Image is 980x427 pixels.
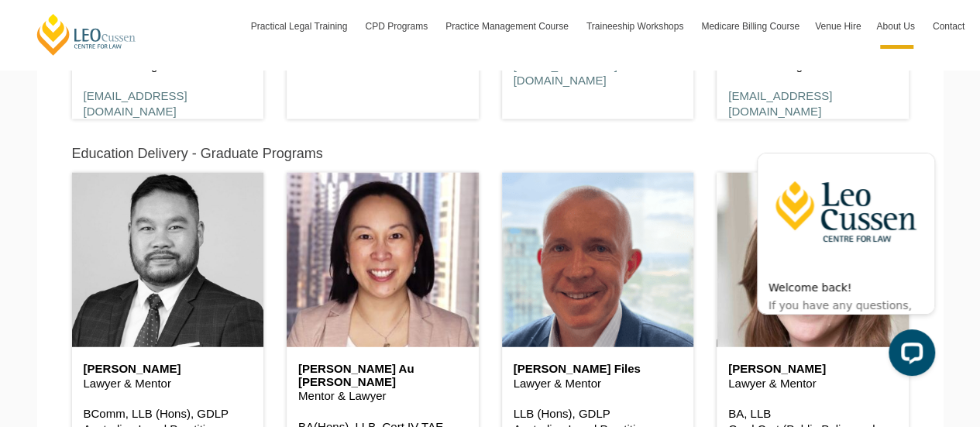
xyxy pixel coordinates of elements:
[693,4,807,49] a: Medicare Billing Course
[514,363,683,376] h6: [PERSON_NAME] Files
[514,59,617,88] a: [EMAIL_ADDRESS][DOMAIN_NAME]
[357,4,438,49] a: CPD Programs
[72,146,323,162] h5: Education Delivery - Graduate Programs
[35,12,138,57] a: [PERSON_NAME] Centre for Law
[744,125,941,388] iframe: LiveChat chat widget
[868,4,924,49] a: About Us
[298,388,467,404] p: Mentor & Lawyer
[243,4,358,49] a: Practical Legal Training
[728,376,897,391] p: Lawyer & Mentor
[579,4,693,49] a: Traineeship Workshops
[298,363,467,388] h6: [PERSON_NAME] Au [PERSON_NAME]
[807,4,868,49] a: Venue Hire
[84,376,253,391] p: Lawyer & Mentor
[728,363,897,376] h6: [PERSON_NAME]
[438,4,579,49] a: Practice Management Course
[514,376,683,391] p: Lawyer & Mentor
[84,89,187,118] a: [EMAIL_ADDRESS][DOMAIN_NAME]
[728,89,832,118] a: [EMAIL_ADDRESS][DOMAIN_NAME]
[925,4,972,49] a: Contact
[84,363,253,376] h6: [PERSON_NAME]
